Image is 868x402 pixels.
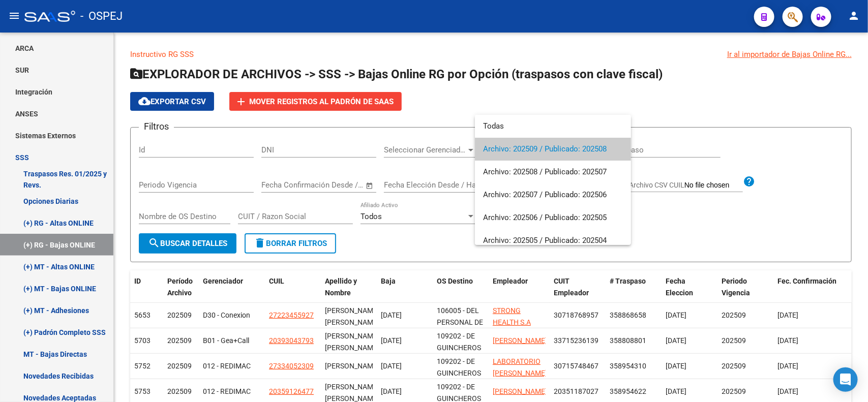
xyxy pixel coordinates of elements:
span: Archivo: 202506 / Publicado: 202505 [483,206,623,229]
span: Archivo: 202505 / Publicado: 202504 [483,229,623,252]
span: Archivo: 202508 / Publicado: 202507 [483,161,623,183]
div: Open Intercom Messenger [833,367,858,392]
span: Archivo: 202509 / Publicado: 202508 [483,138,623,161]
span: Todas [483,115,623,138]
span: Archivo: 202507 / Publicado: 202506 [483,183,623,206]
